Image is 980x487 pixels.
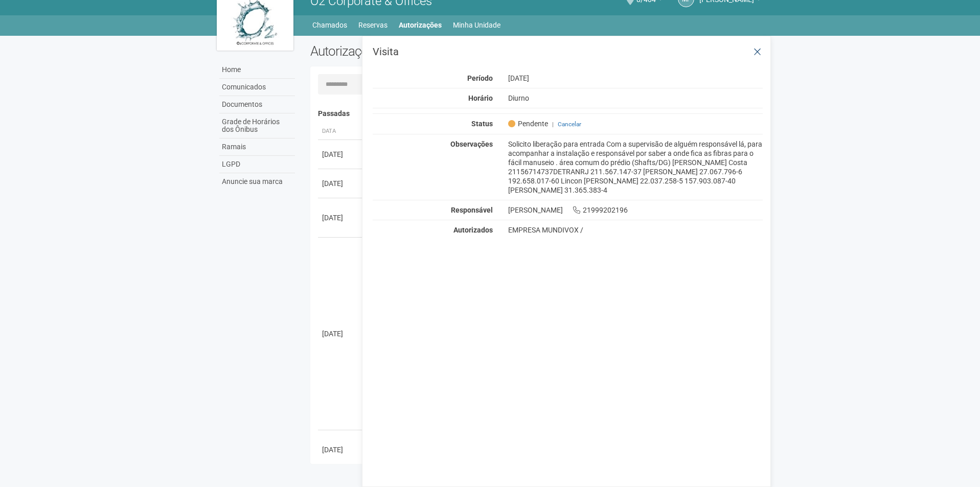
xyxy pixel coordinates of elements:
[500,94,771,103] div: Diurno
[322,445,360,455] div: [DATE]
[219,113,295,138] a: Grade de Horários dos Ônibus
[318,123,364,140] th: Data
[322,178,360,189] div: [DATE]
[219,138,295,156] a: Ramais
[453,18,500,32] a: Minha Unidade
[219,79,295,96] a: Comunicados
[508,225,763,235] div: EMPRESA MUNDIVOX /
[471,120,493,128] strong: Status
[500,74,771,83] div: [DATE]
[312,18,347,32] a: Chamados
[322,149,360,159] div: [DATE]
[453,226,493,234] strong: Autorizados
[467,74,493,82] strong: Período
[322,329,360,339] div: [DATE]
[552,121,554,128] span: |
[322,213,360,223] div: [DATE]
[508,119,548,128] span: Pendente
[358,18,388,32] a: Reservas
[373,47,763,57] h3: Visita
[450,140,493,148] strong: Observações
[558,121,581,128] a: Cancelar
[219,61,295,79] a: Home
[468,94,493,102] strong: Horário
[310,43,529,59] h2: Autorizações
[451,206,493,214] strong: Responsável
[318,110,756,118] h4: Passadas
[500,205,771,215] div: [PERSON_NAME] 21999202196
[219,173,295,190] a: Anuncie sua marca
[219,96,295,113] a: Documentos
[500,140,771,195] div: Solicito liberação para entrada Com a supervisão de alguém responsável lá, para acompanhar a inst...
[219,156,295,173] a: LGPD
[399,18,442,32] a: Autorizações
